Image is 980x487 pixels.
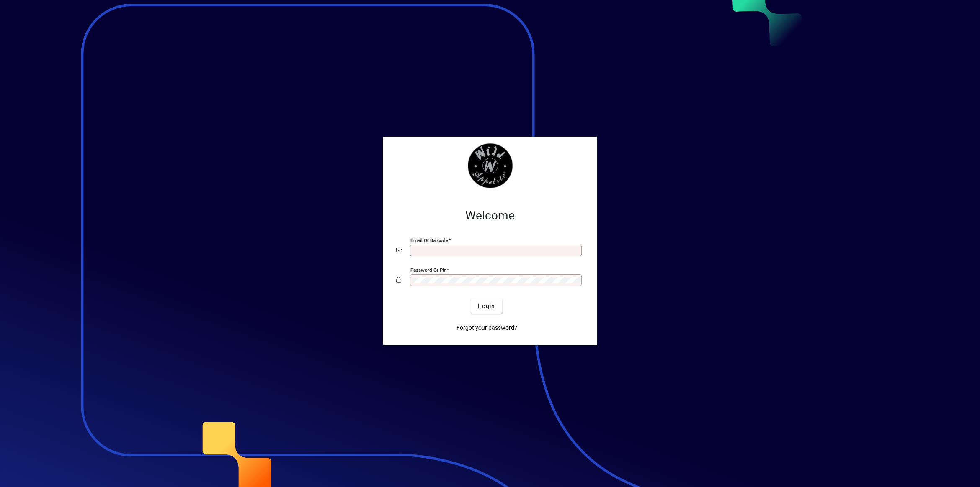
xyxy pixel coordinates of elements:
span: Forgot your password? [456,324,517,332]
span: Login [478,302,495,311]
mat-label: Password or Pin [410,267,446,273]
h2: Welcome [396,209,584,223]
a: Forgot your password? [453,320,521,335]
mat-label: Email or Barcode [410,237,448,243]
button: Login [471,298,502,314]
